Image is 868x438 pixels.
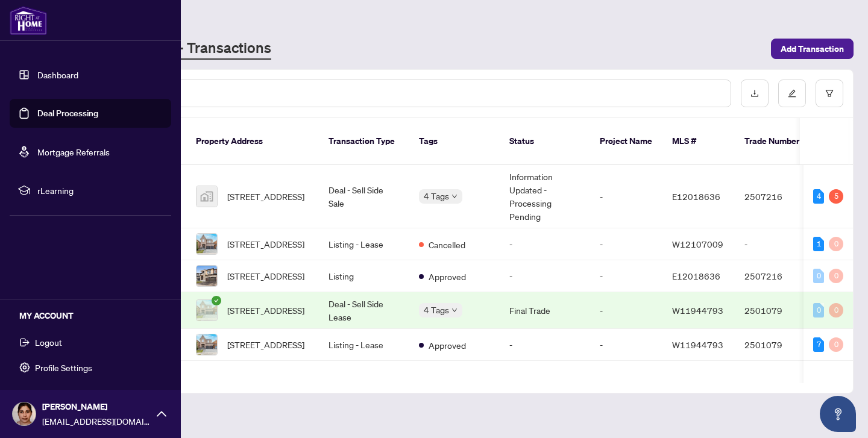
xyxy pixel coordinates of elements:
button: filter [816,80,843,107]
span: Approved [429,339,466,352]
td: Deal - Sell Side Sale [319,165,409,228]
img: Profile Icon [13,402,36,425]
span: [PERSON_NAME] [42,400,151,413]
span: Logout [35,333,62,352]
h5: MY ACCOUNT [19,309,171,322]
img: thumbnail-img [197,334,217,355]
span: [STREET_ADDRESS] [227,190,304,203]
button: Profile Settings [10,357,171,378]
span: down [451,307,458,313]
td: - [500,329,590,361]
span: [STREET_ADDRESS] [227,338,304,351]
div: 0 [829,269,843,283]
span: W12107009 [672,239,723,249]
button: Add Transaction [771,39,854,59]
div: 1 [813,237,824,251]
th: MLS # [662,118,735,165]
span: [STREET_ADDRESS] [227,269,304,283]
td: Final Trade [500,292,590,329]
td: 2507216 [735,260,819,292]
td: - [735,228,819,260]
span: 4 Tags [424,303,449,317]
span: E12018636 [672,271,720,281]
div: 4 [813,189,824,204]
div: 0 [813,303,824,318]
div: 7 [813,337,824,352]
img: logo [10,6,47,35]
span: W11944793 [672,339,723,350]
span: [STREET_ADDRESS] [227,237,304,251]
td: - [590,292,662,329]
div: 0 [829,237,843,251]
img: thumbnail-img [197,266,217,286]
span: check-circle [212,296,221,305]
span: rLearning [37,184,163,197]
div: 0 [813,269,824,283]
td: 2501079 [735,292,819,329]
td: - [590,228,662,260]
button: Open asap [820,396,856,432]
span: 4 Tags [424,189,449,203]
td: - [590,260,662,292]
a: Deal Processing [37,108,98,119]
span: Approved [429,270,466,283]
th: Trade Number [735,118,819,165]
span: W11944793 [672,305,723,316]
span: filter [825,89,834,98]
a: Mortgage Referrals [37,146,110,157]
span: download [750,89,759,98]
th: Project Name [590,118,662,165]
td: Listing - Lease [319,329,409,361]
span: [EMAIL_ADDRESS][DOMAIN_NAME] [42,415,151,428]
div: 0 [829,303,843,318]
span: Profile Settings [35,358,92,377]
img: thumbnail-img [197,186,217,207]
td: Deal - Sell Side Lease [319,292,409,329]
td: - [590,165,662,228]
span: edit [788,89,796,98]
th: Property Address [186,118,319,165]
td: - [590,329,662,361]
button: edit [778,80,806,107]
span: Add Transaction [781,39,844,58]
th: Tags [409,118,500,165]
span: E12018636 [672,191,720,202]
span: Cancelled [429,238,465,251]
td: Information Updated - Processing Pending [500,165,590,228]
td: 2507216 [735,165,819,228]
th: Status [500,118,590,165]
button: download [741,80,769,107]
img: thumbnail-img [197,300,217,321]
td: Listing [319,260,409,292]
div: 0 [829,337,843,352]
span: [STREET_ADDRESS] [227,304,304,317]
td: - [500,260,590,292]
a: Dashboard [37,69,78,80]
td: Listing - Lease [319,228,409,260]
div: 5 [829,189,843,204]
td: 2501079 [735,329,819,361]
button: Logout [10,332,171,352]
td: - [500,228,590,260]
span: down [451,193,458,199]
th: Transaction Type [319,118,409,165]
img: thumbnail-img [197,234,217,254]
